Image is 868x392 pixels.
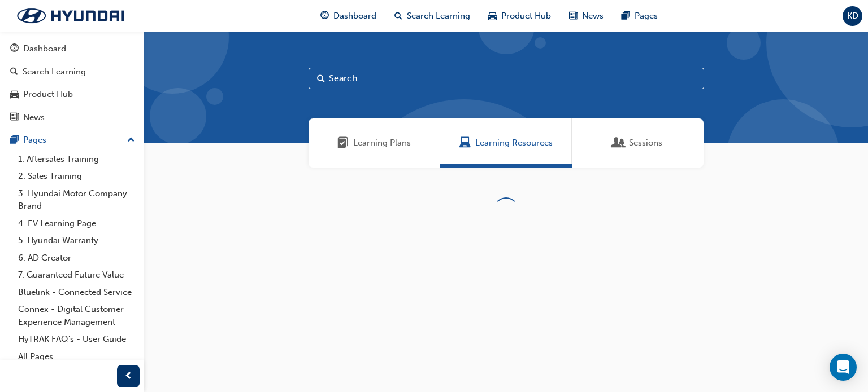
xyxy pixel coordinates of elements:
input: Search... [309,68,704,89]
a: 6. AD Creator [14,249,140,267]
span: up-icon [127,133,135,148]
span: news-icon [10,113,19,123]
a: news-iconNews [560,5,613,28]
div: News [23,111,45,124]
a: 2. Sales Training [14,168,140,185]
a: 7. Guaranteed Future Value [14,266,140,284]
div: Product Hub [23,88,73,101]
a: News [5,107,140,128]
a: pages-iconPages [613,5,667,28]
div: Open Intercom Messenger [830,354,857,381]
a: Dashboard [5,38,140,59]
span: KD [847,10,858,23]
span: pages-icon [10,135,19,146]
span: Dashboard [333,10,376,23]
span: Sessions [629,136,662,149]
a: SessionsSessions [572,118,704,168]
div: Search Learning [23,65,86,78]
a: All Pages [14,348,140,365]
span: pages-icon [622,9,630,23]
button: DashboardSearch LearningProduct HubNews [5,36,140,130]
button: KD [843,6,862,26]
span: guage-icon [320,9,329,23]
a: Learning ResourcesLearning Resources [440,118,572,168]
a: 3. Hyundai Motor Company Brand [14,185,140,215]
span: guage-icon [10,44,19,54]
span: Learning Resources [475,136,553,149]
span: Sessions [613,136,624,149]
span: Search Learning [407,10,470,23]
span: Learning Resources [459,136,471,149]
div: Pages [23,134,46,147]
span: car-icon [10,90,19,100]
span: prev-icon [124,369,133,384]
span: search-icon [10,67,18,77]
a: Product Hub [5,84,140,105]
span: Pages [635,10,658,23]
span: News [582,10,604,23]
span: news-icon [569,9,578,23]
a: 5. Hyundai Warranty [14,232,140,249]
a: Bluelink - Connected Service [14,284,140,301]
a: Learning PlansLearning Plans [309,118,440,168]
span: Learning Plans [353,136,411,149]
img: Trak [6,4,136,28]
div: Dashboard [23,42,66,55]
a: Search Learning [5,61,140,82]
button: Pages [5,130,140,151]
span: Product Hub [501,10,551,23]
a: guage-iconDashboard [311,5,385,28]
span: car-icon [488,9,497,23]
a: Connex - Digital Customer Experience Management [14,301,140,331]
a: car-iconProduct Hub [479,5,560,28]
a: HyTRAK FAQ's - User Guide [14,331,140,348]
a: 4. EV Learning Page [14,215,140,232]
a: 1. Aftersales Training [14,151,140,168]
span: Learning Plans [337,136,349,149]
span: Search [317,72,325,85]
a: search-iconSearch Learning [385,5,479,28]
span: search-icon [394,9,402,23]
